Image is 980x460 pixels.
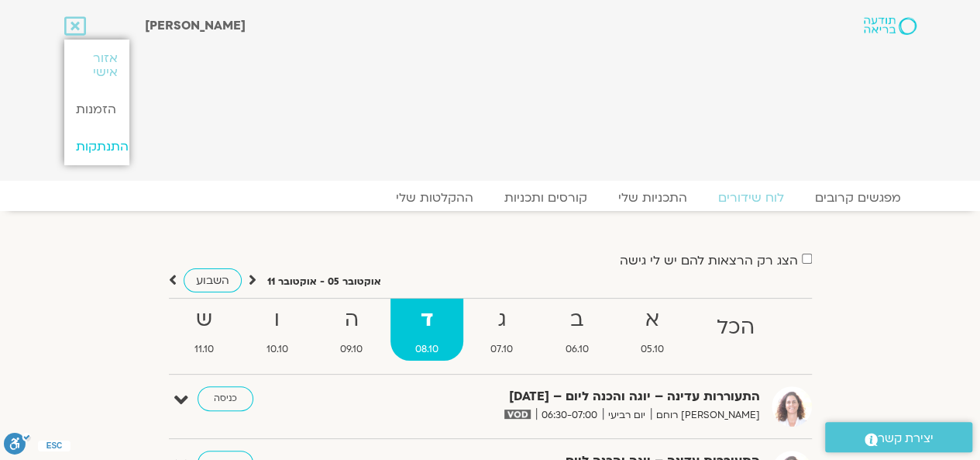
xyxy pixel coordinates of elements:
[617,299,689,361] a: א05.10
[242,341,313,358] span: 10.10
[466,341,538,358] span: 07.10
[692,299,779,361] a: הכל
[316,341,388,358] span: 09.10
[617,341,689,358] span: 05.10
[541,341,614,358] span: 06.10
[64,40,129,91] a: אזור אישי
[145,17,246,34] span: [PERSON_NAME]
[380,190,489,206] a: ההקלטות שלי
[466,303,538,337] strong: ג
[267,274,381,290] p: אוקטובר 05 - אוקטובר 11
[466,299,538,361] a: ג07.10
[541,299,614,361] a: ב06.10
[825,422,972,452] a: יצירת קשר
[703,190,799,206] a: לוח שידורים
[64,91,129,128] a: הזמנות
[184,268,242,292] a: השבוע
[489,190,603,206] a: קורסים ותכניות
[799,190,916,206] a: מפגשים קרובים
[64,190,916,206] nav: Menu
[504,410,530,419] img: vodicon
[692,310,779,345] strong: הכל
[316,303,388,337] strong: ה
[242,299,313,361] a: ו10.10
[541,303,614,337] strong: ב
[242,303,313,337] strong: ו
[390,341,463,358] span: 08.10
[390,303,463,337] strong: ד
[170,299,239,361] a: ש11.10
[170,303,239,337] strong: ש
[316,299,388,361] a: ה09.10
[170,341,239,358] span: 11.10
[617,303,689,337] strong: א
[536,407,603,424] span: 06:30-07:00
[380,386,760,407] strong: התעוררות עדינה – יוגה והכנה ליום – [DATE]
[390,299,463,361] a: ד08.10
[620,254,798,268] label: הצג רק הרצאות להם יש לי גישה
[64,128,129,165] a: התנתקות
[198,386,253,411] a: כניסה
[651,407,760,424] span: [PERSON_NAME] רוחם
[878,428,934,449] span: יצירת קשר
[196,273,229,288] span: השבוע
[603,190,703,206] a: התכניות שלי
[603,407,651,424] span: יום רביעי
